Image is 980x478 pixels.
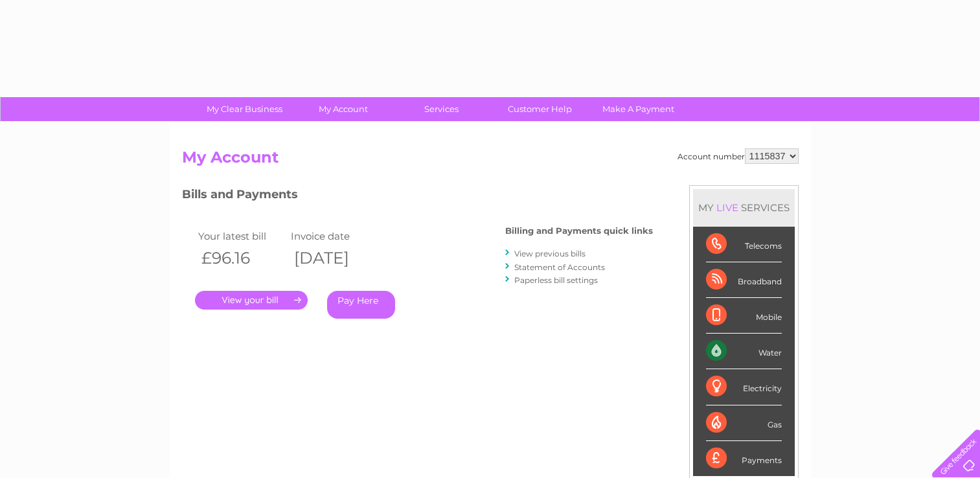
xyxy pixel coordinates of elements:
[505,226,653,236] h4: Billing and Payments quick links
[714,201,741,214] div: LIVE
[195,227,288,245] td: Your latest bill
[290,97,396,121] a: My Account
[706,298,782,334] div: Mobile
[195,291,308,310] a: .
[693,189,795,226] div: MY SERVICES
[195,245,288,271] th: £96.16
[706,405,782,441] div: Gas
[706,441,782,476] div: Payments
[514,262,605,272] a: Statement of Accounts
[327,291,395,319] a: Pay Here
[486,97,593,121] a: Customer Help
[678,148,799,164] div: Account number
[288,245,381,271] th: [DATE]
[182,185,653,208] h3: Bills and Payments
[288,227,381,245] td: Invoice date
[706,369,782,405] div: Electricity
[182,148,799,173] h2: My Account
[191,97,298,121] a: My Clear Business
[706,262,782,298] div: Broadband
[706,227,782,262] div: Telecoms
[388,97,495,121] a: Services
[585,97,692,121] a: Make A Payment
[706,334,782,369] div: Water
[514,249,586,258] a: View previous bills
[514,275,598,285] a: Paperless bill settings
